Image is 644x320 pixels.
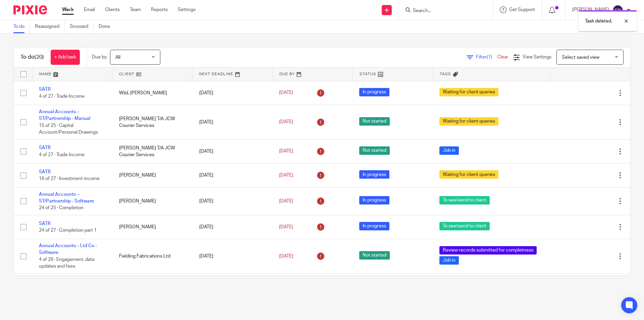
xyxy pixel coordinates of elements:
[439,196,490,204] span: To see/send to client
[359,196,389,204] span: In progress
[62,6,74,13] a: Work
[523,55,551,59] span: View Settings
[112,239,193,274] td: Fielding Fabrications Ltd
[112,215,193,239] td: [PERSON_NAME]
[279,173,293,178] span: [DATE]
[193,105,273,139] td: [DATE]
[439,170,498,179] span: Waiting for client queries
[585,18,612,25] p: Task deleted.
[51,50,80,65] a: + Add task
[39,152,85,157] span: 4 of 27 · Trade Income
[359,146,390,155] span: Not started
[440,72,451,76] span: Tags
[562,55,599,60] span: Select saved view
[39,176,100,181] span: 16 of 27 · Investment income
[13,5,47,14] img: Pixie
[84,6,95,13] a: Email
[112,105,193,139] td: [PERSON_NAME] T/A JCW Courier Services
[359,88,389,96] span: In progress
[115,55,120,60] span: All
[39,145,51,150] a: SATR
[193,187,273,215] td: [DATE]
[612,5,623,15] img: svg%3E
[439,222,490,230] span: To see/send to client
[112,139,193,163] td: [PERSON_NAME] T/A JCW Courier Services
[279,120,293,125] span: [DATE]
[279,254,293,259] span: [DATE]
[20,54,44,61] h1: To do
[39,87,51,92] a: SATR
[112,187,193,215] td: [PERSON_NAME]
[112,273,193,297] td: Northants Hog Roast Ltd
[193,139,273,163] td: [DATE]
[279,91,293,95] span: [DATE]
[439,88,498,96] span: Waiting for client queries
[39,243,97,255] a: Annual Accounts – Ltd Co - Software
[112,164,193,187] td: [PERSON_NAME]
[39,109,90,121] a: Annual Accounts – ST/Partnership - Manual
[487,55,492,59] span: (1)
[359,170,389,179] span: In progress
[439,117,498,126] span: Waiting for client queries
[35,20,65,33] a: Reassigned
[279,225,293,229] span: [DATE]
[476,55,497,59] span: Filter
[99,20,115,33] a: Done
[359,222,389,230] span: In progress
[279,149,293,154] span: [DATE]
[439,246,537,255] span: Review records submitted for completness
[359,251,390,260] span: Not started
[193,273,273,297] td: [DATE]
[92,54,107,60] p: Due by
[193,239,273,274] td: [DATE]
[439,146,459,155] span: Job in
[35,54,44,60] span: (20)
[112,81,193,105] td: Wild, [PERSON_NAME]
[39,170,51,174] a: SATR
[359,117,390,126] span: Not started
[39,257,94,269] span: 4 of 29 · Engagement, data updates and fees
[39,192,94,203] a: Annual Accounts – ST/Partnership - Software
[497,55,508,59] a: Clear
[193,81,273,105] td: [DATE]
[193,215,273,239] td: [DATE]
[70,20,94,33] a: Snoozed
[439,256,459,265] span: Job in
[130,6,141,13] a: Team
[193,164,273,187] td: [DATE]
[39,228,97,233] span: 24 of 27 · Completion part 1
[39,205,84,210] span: 24 of 25 · Completion
[178,6,196,13] a: Settings
[39,123,98,135] span: 15 of 25 · Capital Account/Personal Drawings
[279,199,293,203] span: [DATE]
[105,6,120,13] a: Clients
[13,20,30,33] a: To do
[151,6,168,13] a: Reports
[39,221,51,226] a: SATR
[39,94,85,99] span: 4 of 27 · Trade Income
